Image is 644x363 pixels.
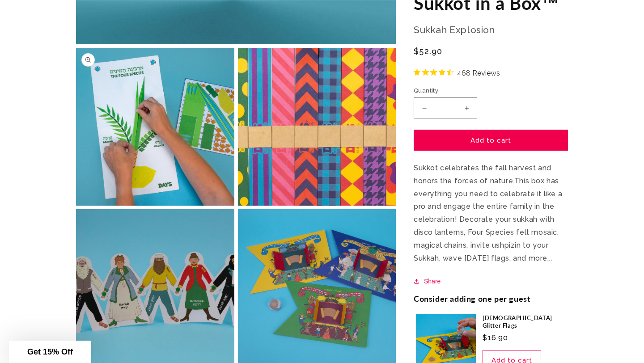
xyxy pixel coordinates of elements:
a: [DEMOGRAPHIC_DATA] Glitter Flags [483,314,566,329]
div: Get 15% Off [9,341,91,363]
span: Get 15% Off [27,347,73,356]
label: Quantity [414,86,568,95]
p: Sukkah Explosion [414,21,568,38]
span: $52.90 [414,45,443,57]
span: 468 Reviews [457,66,500,79]
h2: Consider adding one per guest [414,294,530,304]
span: Sukkot celebrates the fall harvest and honors the forces of nature. This box has everything you n... [414,164,562,262]
button: Rated 4.7 out of 5 stars from 468 reviews. Jump to reviews. [414,66,500,79]
button: Add to cart [414,130,568,151]
button: Share [414,276,443,287]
